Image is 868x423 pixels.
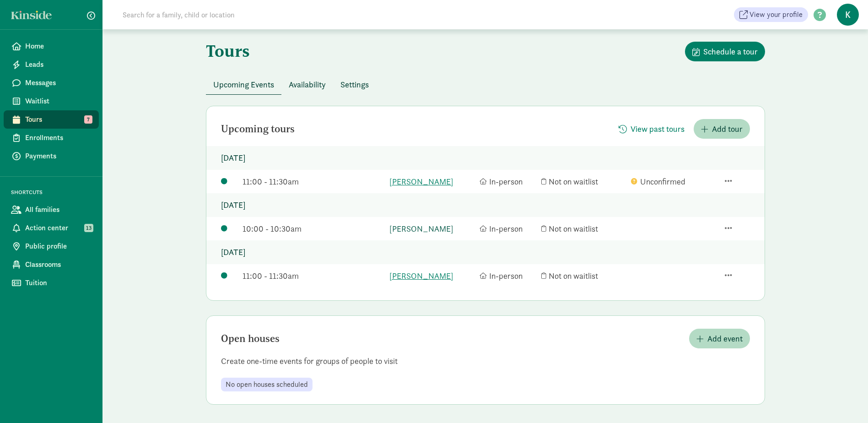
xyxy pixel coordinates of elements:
span: View your profile [749,9,803,20]
div: Not on waitlist [541,175,627,188]
span: K [837,4,859,26]
div: 10:00 - 10:30am [243,222,385,235]
span: Add tour [712,123,743,135]
button: Add event [689,329,750,348]
h1: Tours [206,42,250,60]
span: Tuition [25,277,92,288]
div: In-person [480,270,537,282]
button: Settings [333,75,376,94]
button: Schedule a tour [685,42,765,61]
span: Add event [707,332,743,345]
a: Home [4,37,99,55]
span: All families [25,204,92,215]
span: Upcoming Events [213,78,274,91]
a: Messages [4,74,99,92]
div: In-person [480,222,537,235]
a: Tuition [4,274,99,292]
a: Payments [4,147,99,165]
span: No open houses scheduled [226,380,308,389]
button: View past tours [611,119,692,139]
div: Not on waitlist [541,270,627,282]
a: Enrollments [4,129,99,147]
a: Classrooms [4,255,99,274]
span: Settings [340,78,369,91]
div: 11:00 - 11:30am [243,270,385,282]
a: [PERSON_NAME] [389,175,475,188]
a: Action center 13 [4,219,99,237]
h2: Upcoming tours [221,124,295,135]
a: View past tours [611,124,692,135]
span: Payments [25,151,92,162]
a: Public profile [4,237,99,255]
span: Enrollments [25,132,92,143]
div: In-person [480,175,537,188]
p: [DATE] [206,146,765,170]
span: Classrooms [25,259,92,270]
span: View past tours [631,123,685,135]
span: Messages [25,77,92,88]
p: [DATE] [206,240,765,264]
button: Add tour [694,119,750,139]
div: Not on waitlist [541,222,627,235]
span: Leads [25,59,92,70]
a: [PERSON_NAME] [389,222,475,235]
p: [DATE] [206,193,765,217]
a: Tours 7 [4,110,99,129]
span: Availability [289,78,326,91]
a: View your profile [734,7,808,22]
a: [PERSON_NAME] [389,270,475,282]
span: Public profile [25,241,92,252]
button: Upcoming Events [206,75,281,94]
div: Unconfirmed [631,175,717,188]
span: Action center [25,222,92,233]
span: Home [25,41,92,52]
h2: Open houses [221,333,280,344]
button: Availability [281,75,333,94]
iframe: Chat Widget [822,379,868,423]
a: All families [4,201,99,219]
input: Search for a family, child or location [117,5,374,24]
div: 11:00 - 11:30am [243,175,385,188]
span: Tours [25,114,92,125]
span: Schedule a tour [703,45,758,58]
a: Leads [4,55,99,74]
span: Waitlist [25,96,92,107]
span: 13 [84,224,93,232]
p: Create one-time events for groups of people to visit [206,356,765,367]
a: Waitlist [4,92,99,110]
span: 7 [84,115,92,124]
